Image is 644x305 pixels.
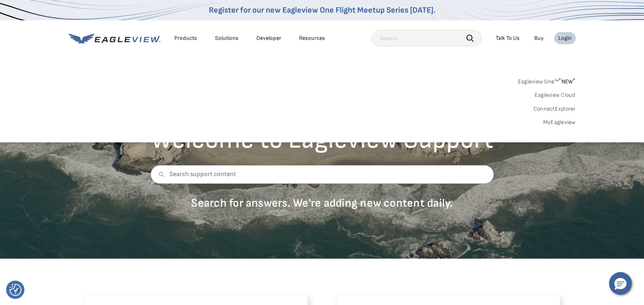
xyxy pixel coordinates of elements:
a: Register for our new Eagleview One Flight Meetup Series [DATE]. [209,5,436,15]
div: Solutions [215,35,239,42]
button: Consent Preferences [9,284,22,296]
div: Login [558,35,572,42]
div: Products [174,35,197,42]
a: Eagleview Cloud [535,91,576,99]
a: Buy [534,35,544,42]
input: Search [371,30,482,46]
button: Hello, have a question? Let’s chat. [609,272,632,295]
a: Eagleview One™*NEW* [518,76,576,85]
img: Revisit consent button [9,284,22,296]
p: Search for answers. We're adding new content daily. [150,196,494,210]
h2: Welcome to Eagleview Support [150,127,494,153]
input: Search support content [150,165,494,184]
div: Talk To Us [496,35,520,42]
a: Developer [256,35,281,42]
span: NEW [559,78,575,85]
a: MyEagleview [543,119,576,126]
div: Resources [299,35,325,42]
a: ConnectExplorer [533,105,576,113]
